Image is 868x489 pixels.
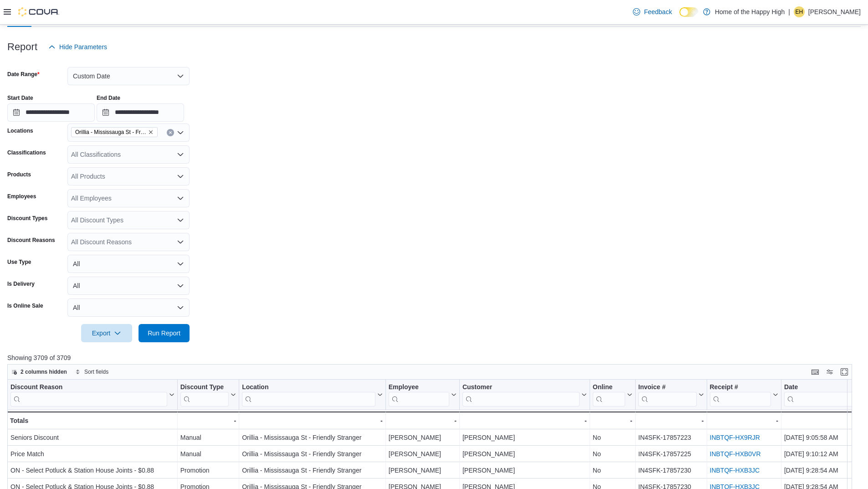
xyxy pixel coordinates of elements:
[644,7,672,16] span: Feedback
[71,127,158,137] span: Orillia - Mississauga St - Friendly Stranger
[67,299,190,317] button: All
[839,366,850,377] button: Enter fullscreen
[593,415,632,426] div: -
[7,171,31,178] label: Products
[710,415,778,426] div: -
[7,127,33,134] label: Locations
[45,38,111,56] button: Hide Parameters
[97,94,120,102] label: End Date
[7,215,47,222] label: Discount Types
[7,103,95,122] input: Press the down key to open a popover containing a calendar.
[638,383,697,406] div: Invoice #
[8,366,71,377] button: 2 columns hidden
[10,415,175,426] div: Totals
[180,465,236,476] div: Promotion
[710,467,760,474] a: INBTQF-HXB3JC
[389,465,457,476] div: [PERSON_NAME]
[389,383,457,406] button: Employee
[7,149,46,156] label: Classifications
[710,434,760,441] a: INBTQF-HX9RJR
[10,383,167,406] div: Discount Reason
[177,195,184,202] button: Open list of options
[242,383,383,406] button: Location
[72,366,112,377] button: Sort fields
[167,129,174,136] button: Clear input
[710,383,778,406] button: Receipt #
[796,6,803,17] span: EH
[59,42,107,51] span: Hide Parameters
[462,465,587,476] div: [PERSON_NAME]
[180,448,236,459] div: Manual
[10,383,175,406] button: Discount Reason
[242,415,383,426] div: -
[7,258,31,266] label: Use Type
[462,383,587,406] button: Customer
[7,353,861,362] p: Showing 3709 of 3709
[10,432,175,443] div: Seniors Discount
[97,103,184,122] input: Press the down key to open a popover containing a calendar.
[679,7,699,17] input: Dark Mode
[180,432,236,443] div: Manual
[593,383,625,406] div: Online
[177,216,184,224] button: Open list of options
[824,366,835,377] button: Display options
[710,383,771,391] div: Receipt #
[462,415,587,426] div: -
[10,448,175,459] div: Price Match
[180,415,236,426] div: -
[139,324,190,342] button: Run Report
[242,448,383,459] div: Orillia - Mississauga St - Friendly Stranger
[21,368,67,376] span: 2 columns hidden
[75,128,146,137] span: Orillia - Mississauga St - Friendly Stranger
[67,67,190,85] button: Custom Date
[593,448,632,459] div: No
[784,383,863,391] div: Date
[794,6,805,17] div: Elyse Henderson
[10,383,167,391] div: Discount Reason
[638,415,704,426] div: -
[148,329,180,338] span: Run Report
[593,383,632,406] button: Online
[67,255,190,273] button: All
[177,238,184,246] button: Open list of options
[7,280,35,288] label: Is Delivery
[180,383,229,391] div: Discount Type
[148,129,154,135] button: Remove Orillia - Mississauga St - Friendly Stranger from selection in this group
[593,383,625,391] div: Online
[715,6,785,17] p: Home of the Happy High
[638,448,704,459] div: IN4SFK-17857225
[638,383,697,391] div: Invoice #
[784,383,863,406] div: Date
[84,368,108,376] span: Sort fields
[18,7,59,16] img: Cova
[638,465,704,476] div: IN4SFK-17857230
[638,383,704,406] button: Invoice #
[389,432,457,443] div: [PERSON_NAME]
[7,71,40,78] label: Date Range
[788,6,790,17] p: |
[177,173,184,180] button: Open list of options
[462,383,580,406] div: Customer
[7,193,36,200] label: Employees
[638,432,704,443] div: IN4SFK-17857223
[462,432,587,443] div: [PERSON_NAME]
[10,465,175,476] div: ON - Select Potluck & Station House Joints - $0.88
[242,432,383,443] div: Orillia - Mississauga St - Friendly Stranger
[389,415,457,426] div: -
[629,3,675,21] a: Feedback
[7,237,55,244] label: Discount Reasons
[177,151,184,158] button: Open list of options
[87,324,127,342] span: Export
[462,448,587,459] div: [PERSON_NAME]
[242,383,375,406] div: Location
[593,465,632,476] div: No
[7,302,43,309] label: Is Online Sale
[180,383,229,406] div: Discount Type
[81,324,132,342] button: Export
[389,383,449,406] div: Employee
[242,465,383,476] div: Orillia - Mississauga St - Friendly Stranger
[389,448,457,459] div: [PERSON_NAME]
[593,432,632,443] div: No
[710,450,761,458] a: INBTQF-HXB0VR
